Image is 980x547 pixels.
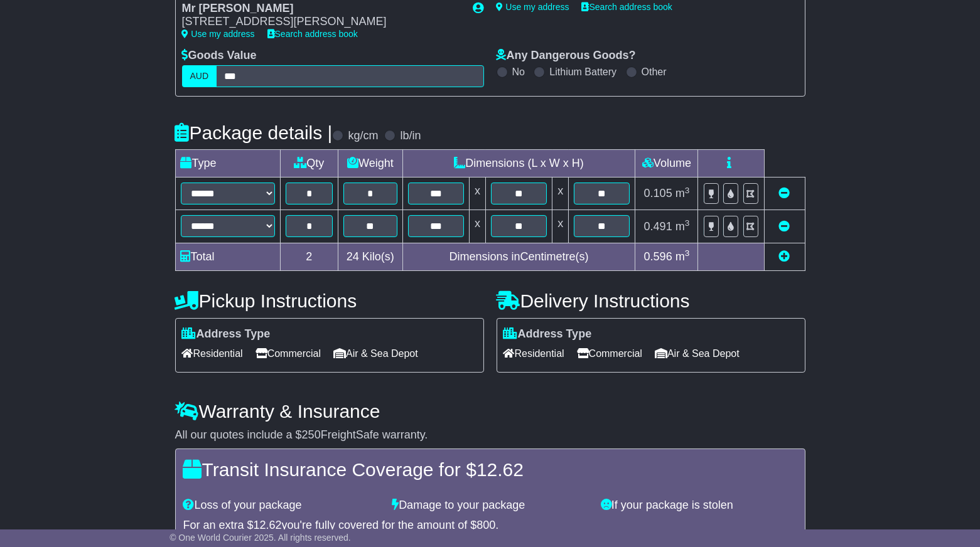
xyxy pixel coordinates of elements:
label: Goods Value [182,49,257,63]
span: © One World Courier 2025. All rights reserved. [170,533,351,543]
span: 250 [302,428,321,441]
td: Dimensions (L x W x H) [402,150,635,178]
label: Any Dangerous Goods? [497,49,636,63]
span: m [676,250,690,263]
td: Kilo(s) [338,243,403,270]
span: Commercial [256,344,321,363]
div: [STREET_ADDRESS][PERSON_NAME] [182,15,461,29]
div: For an extra $ you're fully covered for the amount of $ . [183,519,797,533]
h4: Package details | [175,122,333,143]
h4: Delivery Instructions [497,290,805,311]
span: 12.62 [477,459,524,480]
td: 2 [280,243,338,270]
div: Damage to your package [385,499,595,512]
td: Dimensions in Centimetre(s) [402,243,635,270]
div: If your package is stolen [595,499,804,512]
a: Search address book [267,29,358,39]
td: x [469,210,485,243]
span: 12.62 [254,519,282,531]
label: AUD [182,65,217,87]
span: Air & Sea Depot [655,344,740,363]
div: Mr [PERSON_NAME] [182,2,461,16]
a: Remove this item [779,220,790,233]
label: Lithium Battery [549,66,617,78]
a: Use my address [182,29,255,39]
span: 0.491 [644,220,672,233]
td: x [469,178,485,210]
label: Other [642,66,667,78]
div: All our quotes include a $ FreightSafe warranty. [175,428,805,442]
h4: Transit Insurance Coverage for $ [183,459,797,480]
span: 24 [347,250,359,263]
td: x [552,210,569,243]
label: Address Type [182,327,271,341]
td: Qty [280,150,338,178]
td: Total [175,243,280,270]
span: Commercial [577,344,642,363]
span: 0.105 [644,187,672,199]
td: x [552,178,569,210]
a: Search address book [582,2,672,12]
span: m [676,187,690,199]
sup: 3 [685,186,690,195]
td: Type [175,150,280,178]
span: 800 [477,519,495,531]
span: Residential [182,344,243,363]
div: Loss of your package [177,499,386,512]
sup: 3 [685,218,690,228]
td: Weight [338,150,403,178]
h4: Warranty & Insurance [175,401,805,422]
td: Volume [635,150,698,178]
a: Use my address [497,2,569,12]
h4: Pickup Instructions [175,290,484,311]
label: No [512,66,525,78]
label: Address Type [503,327,592,341]
a: Add new item [779,250,790,263]
span: m [676,220,690,233]
a: Remove this item [779,187,790,199]
span: 0.596 [644,250,672,263]
span: Air & Sea Depot [333,344,418,363]
span: Residential [503,344,564,363]
label: lb/in [400,129,421,143]
sup: 3 [685,248,690,258]
label: kg/cm [348,129,378,143]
